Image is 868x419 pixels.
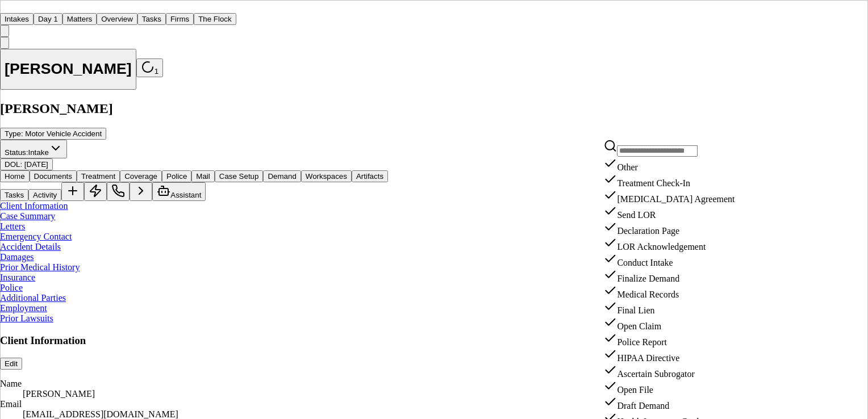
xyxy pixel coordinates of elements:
div: Declaration Page [603,220,735,236]
div: Treatment Check-In [603,173,735,188]
div: Other [603,157,735,173]
div: Send LOR [603,204,735,220]
div: LOR Acknowledgement [603,236,735,252]
div: Final Lien [603,300,735,316]
div: Finalize Demand [603,268,735,284]
div: Police Report [603,332,735,347]
div: HIPAA Directive [603,347,735,363]
div: [MEDICAL_DATA] Agreement [603,188,735,204]
div: Medical Records [603,284,735,300]
div: Conduct Intake [603,252,735,268]
div: Ascertain Subrogator [603,363,735,379]
div: Draft Demand [603,395,735,411]
div: Open Claim [603,316,735,332]
div: Open File [603,379,735,395]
